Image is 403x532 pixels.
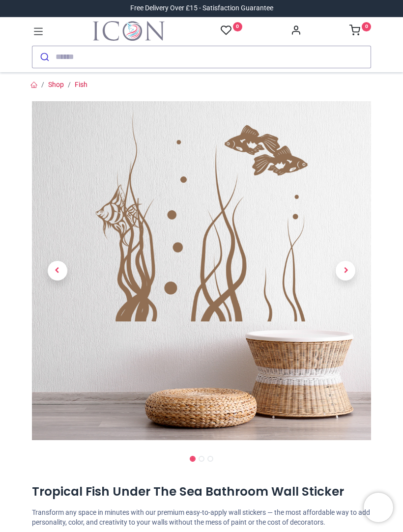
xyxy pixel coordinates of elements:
a: Shop [48,81,64,88]
a: Next [320,152,372,390]
h1: Tropical Fish Under The Sea Bathroom Wall Sticker [32,483,371,500]
a: Account Info [290,28,301,35]
a: Previous [32,152,83,390]
button: Submit [32,46,56,68]
sup: 0 [362,22,371,31]
img: Tropical Fish Under The Sea Bathroom Wall Sticker [32,101,371,440]
img: Icon Wall Stickers [93,21,165,41]
p: Transform any space in minutes with our premium easy-to-apply wall stickers — the most affordable... [32,508,371,527]
span: Previous [48,261,67,280]
a: 0 [221,25,242,37]
span: Next [336,261,355,280]
a: 0 [349,28,371,35]
iframe: Brevo live chat [364,493,393,522]
div: Free Delivery Over £15 - Satisfaction Guarantee [130,3,273,13]
sup: 0 [233,22,242,31]
a: Fish [75,81,87,88]
a: Logo of Icon Wall Stickers [93,21,165,41]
